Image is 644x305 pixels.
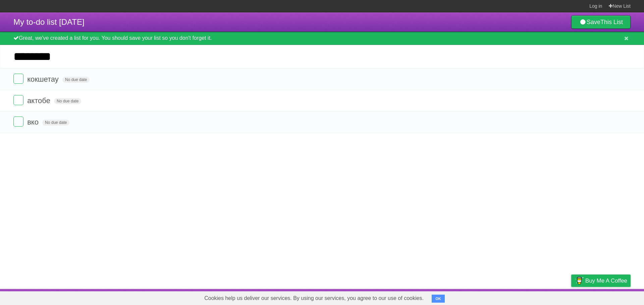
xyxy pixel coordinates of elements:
[198,292,430,305] span: Cookies help us deliver our services. By using our services, you agree to our use of cookies.
[13,117,23,127] label: Done
[54,98,81,104] span: No due date
[13,95,23,105] label: Done
[504,291,531,303] a: Developers
[27,75,60,83] span: кокшетау
[575,275,584,286] img: Buy me a coffee
[588,291,631,303] a: Suggest a feature
[13,17,85,26] span: My to-do list [DATE]
[27,96,52,105] span: актобе
[482,291,496,303] a: About
[62,77,90,83] span: No due date
[571,15,631,29] a: SaveThis List
[571,275,631,287] a: Buy me a coffee
[13,74,23,84] label: Done
[562,291,580,303] a: Privacy
[540,291,554,303] a: Terms
[42,120,69,126] span: No due date
[432,295,445,303] button: OK
[600,19,623,25] b: This List
[585,275,627,287] span: Buy me a coffee
[27,118,40,126] span: вко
